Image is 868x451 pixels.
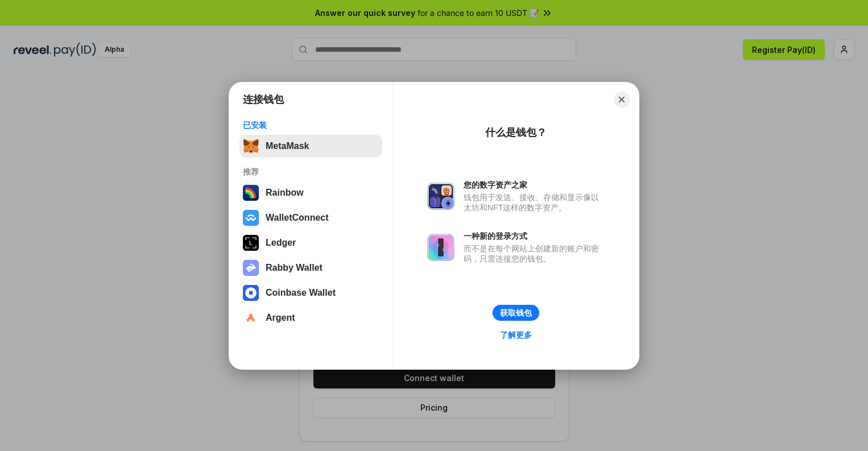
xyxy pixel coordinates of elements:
button: 获取钱包 [493,305,539,321]
div: 钱包用于发送、接收、存储和显示像以太坊和NFT这样的数字资产。 [464,192,605,213]
div: 了解更多 [500,330,532,340]
img: svg+xml,%3Csvg%20width%3D%2228%22%20height%3D%2228%22%20viewBox%3D%220%200%2028%2028%22%20fill%3D... [243,210,259,226]
div: WalletConnect [266,213,329,223]
div: 推荐 [243,167,379,177]
h1: 连接钱包 [243,93,284,106]
img: svg+xml,%3Csvg%20width%3D%2228%22%20height%3D%2228%22%20viewBox%3D%220%200%2028%2028%22%20fill%3D... [243,310,259,326]
div: 您的数字资产之家 [464,180,605,190]
button: Ledger [239,231,382,254]
img: svg+xml,%3Csvg%20width%3D%22120%22%20height%3D%22120%22%20viewBox%3D%220%200%20120%20120%22%20fil... [243,185,259,201]
button: Coinbase Wallet [239,282,382,304]
button: Rabby Wallet [239,256,382,279]
img: svg+xml,%3Csvg%20xmlns%3D%22http%3A%2F%2Fwww.w3.org%2F2000%2Fsvg%22%20fill%3D%22none%22%20viewBox... [427,234,454,261]
button: Rainbow [239,181,382,204]
div: MetaMask [266,141,309,151]
img: svg+xml,%3Csvg%20xmlns%3D%22http%3A%2F%2Fwww.w3.org%2F2000%2Fsvg%22%20fill%3D%22none%22%20viewBox... [243,260,259,276]
button: Close [614,92,630,107]
div: 获取钱包 [500,308,532,318]
div: Coinbase Wallet [266,288,336,298]
button: Argent [239,307,382,329]
img: svg+xml,%3Csvg%20width%3D%2228%22%20height%3D%2228%22%20viewBox%3D%220%200%2028%2028%22%20fill%3D... [243,285,259,301]
div: Rainbow [266,188,304,198]
a: 了解更多 [493,328,539,342]
img: svg+xml,%3Csvg%20xmlns%3D%22http%3A%2F%2Fwww.w3.org%2F2000%2Fsvg%22%20width%3D%2228%22%20height%3... [243,235,259,251]
button: WalletConnect [239,206,382,229]
img: svg+xml,%3Csvg%20fill%3D%22none%22%20height%3D%2233%22%20viewBox%3D%220%200%2035%2033%22%20width%... [243,138,259,154]
div: 一种新的登录方式 [464,231,605,241]
div: Argent [266,313,295,323]
div: Rabby Wallet [266,263,323,273]
button: MetaMask [239,135,382,158]
div: 而不是在每个网站上创建新的账户和密码，只需连接您的钱包。 [464,243,605,264]
div: 什么是钱包？ [485,126,547,139]
div: 已安装 [243,120,379,130]
div: Ledger [266,238,296,248]
img: svg+xml,%3Csvg%20xmlns%3D%22http%3A%2F%2Fwww.w3.org%2F2000%2Fsvg%22%20fill%3D%22none%22%20viewBox... [427,183,454,210]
